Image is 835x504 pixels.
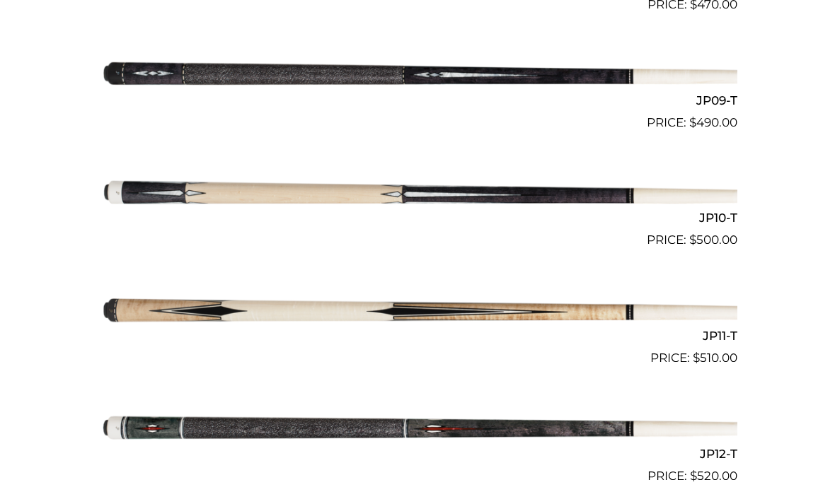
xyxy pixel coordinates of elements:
[98,20,737,131] a: JP09-T $490.00
[98,138,737,244] img: JP10-T
[689,115,737,129] bdi: 490.00
[98,255,737,361] img: JP11-T
[693,351,700,365] span: $
[690,469,737,483] bdi: 520.00
[693,351,737,365] bdi: 510.00
[98,373,737,479] img: JP12-T
[98,373,737,485] a: JP12-T $520.00
[98,20,737,126] img: JP09-T
[689,233,737,247] bdi: 500.00
[689,233,696,247] span: $
[689,115,696,129] span: $
[690,469,697,483] span: $
[98,138,737,250] a: JP10-T $500.00
[98,255,737,367] a: JP11-T $510.00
